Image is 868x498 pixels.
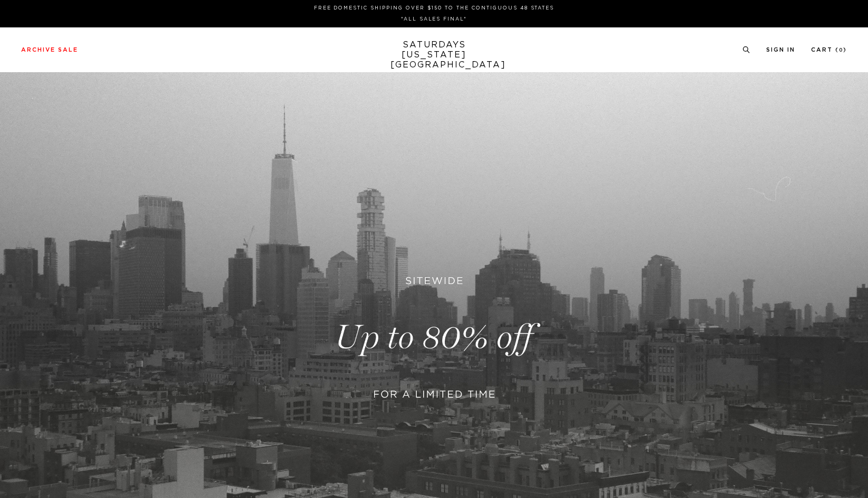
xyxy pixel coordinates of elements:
a: Archive Sale [21,47,78,53]
small: 0 [839,48,843,53]
p: FREE DOMESTIC SHIPPING OVER $150 TO THE CONTIGUOUS 48 STATES [25,4,843,12]
p: *ALL SALES FINAL* [25,15,843,23]
a: Cart (0) [811,47,847,53]
a: Sign In [766,47,795,53]
a: SATURDAYS[US_STATE][GEOGRAPHIC_DATA] [390,40,478,70]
